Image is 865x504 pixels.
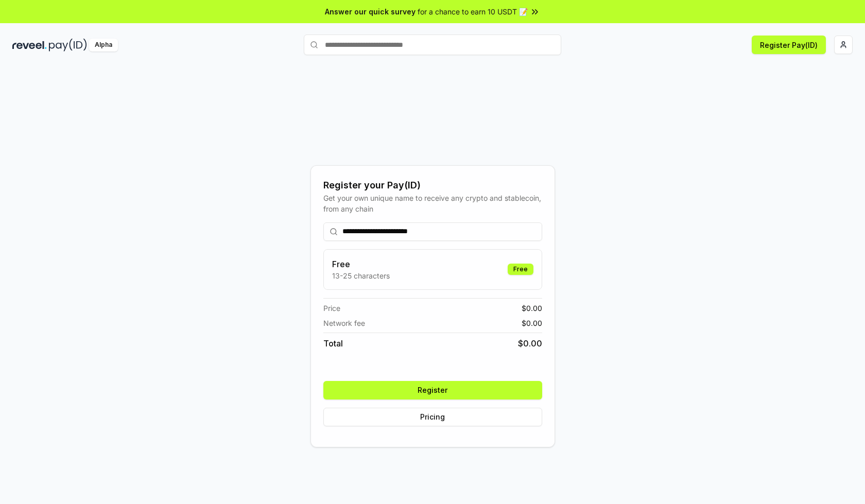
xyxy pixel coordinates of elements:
div: Get your own unique name to receive any crypto and stablecoin, from any chain [323,193,542,214]
span: $ 0.00 [522,303,542,314]
button: Register Pay(ID) [752,36,826,54]
button: Register [323,381,542,399]
div: Alpha [89,39,118,51]
span: Total [323,337,343,350]
div: Register your Pay(ID) [323,178,542,193]
span: Answer our quick survey [325,6,416,17]
img: reveel_dark [12,39,47,51]
span: Price [323,303,340,314]
h3: Free [332,258,390,270]
span: for a chance to earn 10 USDT 📝 [418,6,528,17]
span: $ 0.00 [518,337,542,350]
p: 13-25 characters [332,270,390,281]
button: Pricing [323,408,542,426]
div: Free [508,264,533,275]
span: Network fee [323,318,365,328]
span: $ 0.00 [522,318,542,328]
img: pay_id [49,39,87,51]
